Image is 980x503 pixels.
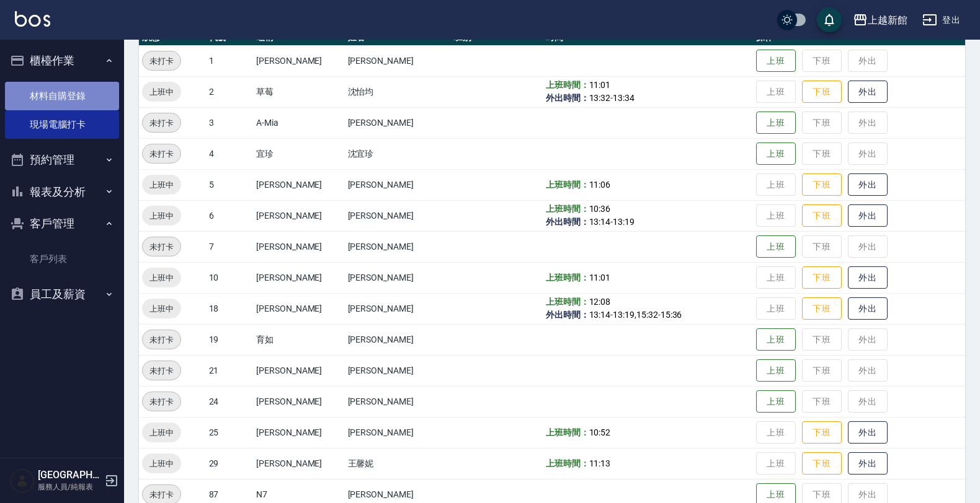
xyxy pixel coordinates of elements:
[345,76,452,107] td: 沈怡均
[10,468,35,493] img: Person
[5,208,119,240] button: 客戶管理
[589,93,611,103] span: 13:32
[5,110,119,139] a: 現場電腦打卡
[206,200,254,231] td: 6
[253,355,345,386] td: [PERSON_NAME]
[848,81,888,103] button: 外出
[206,76,254,107] td: 2
[206,231,254,262] td: 7
[142,302,181,315] span: 上班中
[802,452,842,475] button: 下班
[143,147,180,160] span: 未打卡
[142,457,181,470] span: 上班中
[636,310,658,320] span: 15:32
[253,293,345,324] td: [PERSON_NAME]
[613,217,635,227] span: 13:19
[917,9,965,32] button: 登出
[143,240,180,253] span: 未打卡
[206,169,254,200] td: 5
[253,138,345,169] td: 宜珍
[142,178,181,191] span: 上班中
[756,390,796,413] button: 上班
[589,273,611,282] span: 11:01
[253,200,345,231] td: [PERSON_NAME]
[756,359,796,382] button: 上班
[143,116,180,129] span: 未打卡
[546,273,589,282] b: 上班時間：
[345,231,452,262] td: [PERSON_NAME]
[756,50,796,72] button: 上班
[546,458,589,468] b: 上班時間：
[253,231,345,262] td: [PERSON_NAME]
[589,217,611,227] span: 13:14
[253,45,345,76] td: [PERSON_NAME]
[848,204,888,227] button: 外出
[5,82,119,110] a: 材料自購登錄
[589,297,611,307] span: 12:08
[253,448,345,479] td: [PERSON_NAME]
[546,310,589,320] b: 外出時間：
[5,176,119,208] button: 報表及分析
[253,417,345,448] td: [PERSON_NAME]
[143,395,180,408] span: 未打卡
[345,324,452,355] td: [PERSON_NAME]
[206,386,254,417] td: 24
[868,12,907,28] div: 上越新館
[5,245,119,273] a: 客戶列表
[38,481,101,492] p: 服務人員/純報表
[253,386,345,417] td: [PERSON_NAME]
[543,76,753,107] td: -
[345,417,452,448] td: [PERSON_NAME]
[345,107,452,138] td: [PERSON_NAME]
[345,169,452,200] td: [PERSON_NAME]
[802,204,842,227] button: 下班
[802,81,842,103] button: 下班
[661,310,682,320] span: 15:36
[345,386,452,417] td: [PERSON_NAME]
[206,448,254,479] td: 29
[848,452,888,475] button: 外出
[206,417,254,448] td: 25
[848,173,888,196] button: 外出
[5,144,119,176] button: 預約管理
[546,217,589,227] b: 外出時間：
[142,85,181,98] span: 上班中
[5,278,119,310] button: 員工及薪資
[345,293,452,324] td: [PERSON_NAME]
[345,355,452,386] td: [PERSON_NAME]
[546,297,589,307] b: 上班時間：
[589,180,611,190] span: 11:06
[802,173,842,196] button: 下班
[206,293,254,324] td: 18
[5,45,119,77] button: 櫃檯作業
[546,204,589,214] b: 上班時間：
[143,488,180,501] span: 未打卡
[817,7,842,32] button: save
[756,112,796,134] button: 上班
[546,180,589,190] b: 上班時間：
[802,266,842,289] button: 下班
[143,364,180,377] span: 未打卡
[38,469,101,481] h5: [GEOGRAPHIC_DATA]
[589,80,611,90] span: 11:01
[142,426,181,439] span: 上班中
[613,310,635,320] span: 13:19
[546,80,589,90] b: 上班時間：
[206,107,254,138] td: 3
[848,421,888,444] button: 外出
[345,200,452,231] td: [PERSON_NAME]
[543,200,753,231] td: -
[206,262,254,293] td: 10
[543,293,753,324] td: - , -
[206,138,254,169] td: 4
[345,448,452,479] td: 王馨妮
[613,93,635,103] span: 13:34
[589,310,611,320] span: 13:14
[802,421,842,444] button: 下班
[546,427,589,437] b: 上班時間：
[345,45,452,76] td: [PERSON_NAME]
[206,45,254,76] td: 1
[756,328,796,351] button: 上班
[848,297,888,320] button: 外出
[756,142,796,165] button: 上班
